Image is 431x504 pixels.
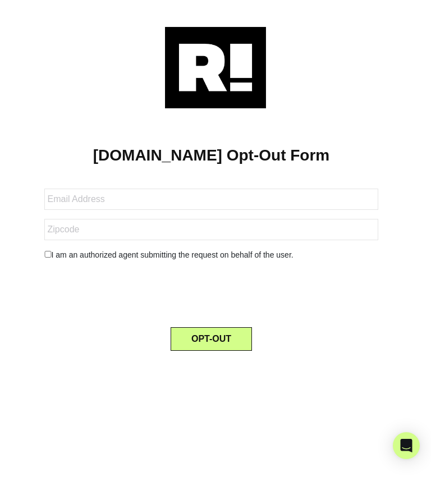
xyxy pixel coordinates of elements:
input: Email Address [44,189,379,210]
button: OPT-OUT [171,327,252,351]
div: Open Intercom Messenger [393,432,420,459]
iframe: reCAPTCHA [126,270,297,314]
img: Retention.com [165,27,266,108]
h1: [DOMAIN_NAME] Opt-Out Form [17,146,406,165]
input: Zipcode [44,219,379,240]
div: I am an authorized agent submitting the request on behalf of the user. [36,249,387,261]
